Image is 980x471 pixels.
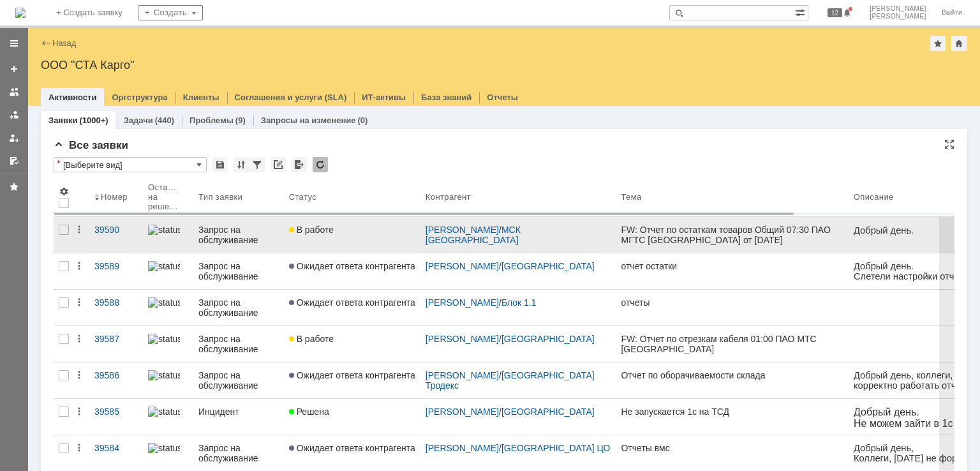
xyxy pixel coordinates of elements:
[74,334,84,344] div: Действия
[501,407,595,417] a: [GEOGRAPHIC_DATA]
[89,399,143,435] a: 39585
[289,225,334,235] span: В работе
[66,246,69,257] span: .
[198,443,279,463] div: Запрос на обслуживание
[143,217,193,253] a: statusbar-100 (1).png
[193,290,284,325] a: Запрос на обслуживание
[89,363,143,398] a: 39586
[501,443,611,453] a: [GEOGRAPHIC_DATA] ЦО
[487,93,518,102] a: Отчеты
[616,253,848,289] a: отчет остатки
[313,157,328,172] div: Обновлять список
[284,290,420,325] a: Ожидает ответа контрагента
[91,148,127,158] span: stacargo
[77,404,80,414] span: .
[85,154,94,165] span: @
[79,116,108,125] div: (1000+)
[616,326,848,362] a: FW: Отчет по отрезкам кабеля 01:00 ПАО МТС [GEOGRAPHIC_DATA]
[20,170,66,181] span: TotalGroup
[426,225,523,245] a: МСК [GEOGRAPHIC_DATA]
[41,59,967,71] div: ООО "СТА Карго"
[36,431,38,441] span: .
[4,151,24,171] a: Мои согласования
[69,170,87,181] span: com
[148,297,180,308] img: statusbar-100 (1).png
[94,443,138,453] div: 39584
[80,148,82,158] span: i
[426,370,597,391] a: [GEOGRAPHIC_DATA] Тродекс
[148,334,180,344] img: statusbar-100 (1).png
[189,116,234,125] a: Проблемы
[143,363,193,398] a: statusbar-100 (1).png
[357,116,367,125] div: (0)
[289,443,415,453] span: Ожидает ответа контрагента
[621,261,843,271] div: отчет остатки
[284,253,420,289] a: Ожидает ответа контрагента
[54,139,128,151] span: Все заявки
[426,407,499,417] a: [PERSON_NAME]
[4,105,24,125] a: Заявки в моей ответственности
[870,13,926,20] span: [PERSON_NAME]
[24,128,103,138] span: 7797457 (доб.701)
[148,407,180,417] img: statusbar-60 (1).png
[183,93,219,102] a: Клиенты
[77,148,80,158] span: .
[52,38,76,48] a: Назад
[112,93,167,102] a: Оргструктура
[426,370,611,391] div: /
[94,225,138,235] div: 39590
[292,157,307,172] div: Экспорт списка
[74,261,84,271] div: Действия
[4,59,24,79] a: Создать заявку
[289,261,415,271] span: Ожидает ответа контрагента
[94,407,138,417] div: 39585
[47,232,131,242] span: [PHONE_NUMBER]
[249,157,265,172] div: Фильтрация...
[143,326,193,362] a: statusbar-100 (1).png
[621,334,843,354] div: FW: Отчет по отрезкам кабеля 01:00 ПАО МТС [GEOGRAPHIC_DATA]
[193,399,284,435] a: Инцидент
[23,159,59,169] span: stacargo
[43,145,128,155] span: [PHONE_NUMBER]
[59,186,69,197] span: Настройки
[616,290,848,325] a: отчеты
[198,297,279,318] div: Запрос на обслуживание
[944,139,954,149] div: На всю страницу
[289,370,415,380] span: Ожидает ответа контрагента
[284,435,420,471] a: Ожидает ответа контрагента
[426,261,611,271] div: /
[17,236,20,246] span: -
[148,183,178,211] div: Осталось на решение
[426,443,611,453] div: /
[143,290,193,325] a: statusbar-100 (1).png
[951,36,967,51] div: Сделать домашней страницей
[198,334,279,354] div: Запрос на обслуживание
[198,192,242,202] div: Тип заявки
[89,217,143,253] a: 39590
[29,208,52,218] span: WMS
[43,458,135,468] span: @[DOMAIN_NAME]
[5,355,65,366] span: С уважением,
[69,246,87,257] span: com
[20,201,66,211] span: TotalGroup
[17,170,20,181] span: -
[80,243,89,253] span: ru
[426,370,499,380] a: [PERSON_NAME]
[616,399,848,435] a: Не запускается 1с на ТСД
[616,363,848,398] a: Отчет по оборачиваемости склада
[130,404,133,414] span: .
[69,414,87,424] span: com
[426,297,611,308] div: /
[930,36,946,51] div: Добавить в избранное
[85,226,95,236] span: @
[616,435,848,471] a: Отчеты вмс
[89,435,143,471] a: 39584
[131,226,134,236] span: .
[134,226,142,236] span: ru
[143,399,193,435] a: statusbar-60 (1).png
[30,243,32,253] span: j
[235,116,246,125] div: (9)
[130,148,138,158] span: ru
[501,261,595,271] a: [GEOGRAPHIC_DATA]
[198,370,279,391] div: Запрос на обслуживание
